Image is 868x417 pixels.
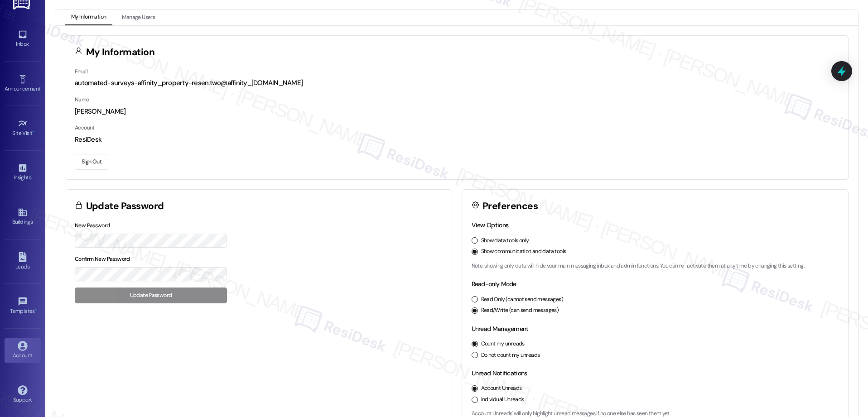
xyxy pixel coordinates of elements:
[65,10,112,25] button: My Information
[75,135,839,144] div: ResiDesk
[75,68,87,75] label: Email
[5,294,41,318] a: Templates •
[75,96,89,103] label: Name
[75,78,839,88] div: automated-surveys-affinity_property-resen.two@affinity_[DOMAIN_NAME]
[481,237,529,245] label: Show data tools only
[31,173,33,179] span: •
[5,160,41,185] a: Insights •
[40,84,42,91] span: •
[5,249,41,274] a: Leads
[472,280,516,288] label: Read-only Mode
[116,10,161,25] button: Manage Users
[5,205,41,229] a: Buildings
[481,296,563,304] label: Read Only (cannot send messages)
[35,307,36,313] span: •
[75,124,95,131] label: Account
[481,340,525,348] label: Count my unreads
[86,201,164,211] h3: Update Password
[472,369,527,377] label: Unread Notifications
[481,248,566,256] label: Show communication and data tools
[33,129,34,135] span: •
[472,325,529,333] label: Unread Management
[481,384,522,393] label: Account Unreads
[75,107,839,116] div: [PERSON_NAME]
[472,262,839,270] p: Note: showing only data will hide your main messaging inbox and admin functions. You can re-activ...
[75,255,130,263] label: Confirm New Password
[481,396,524,404] label: Individual Unreads
[5,338,41,363] a: Account
[482,201,538,211] h3: Preferences
[5,27,41,51] a: Inbox
[481,307,559,315] label: Read/Write (can send messages)
[481,351,540,359] label: Do not count my unreads
[75,222,110,229] label: New Password
[86,48,155,57] h3: My Information
[5,383,41,407] a: Support
[75,154,108,170] button: Sign Out
[5,116,41,140] a: Site Visit •
[472,221,509,229] label: View Options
